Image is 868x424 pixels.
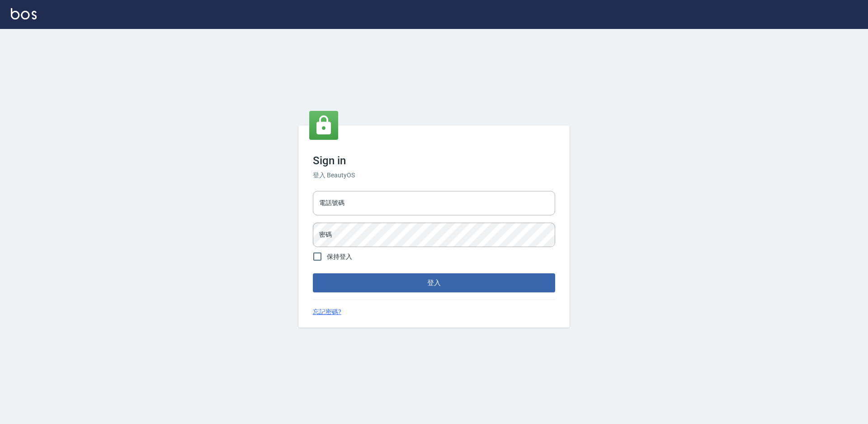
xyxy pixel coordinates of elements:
h6: 登入 BeautyOS [313,171,555,180]
button: 登入 [313,273,555,292]
h3: Sign in [313,154,555,167]
img: Logo [11,8,37,19]
span: 保持登入 [327,252,352,262]
a: 忘記密碼? [313,307,341,317]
